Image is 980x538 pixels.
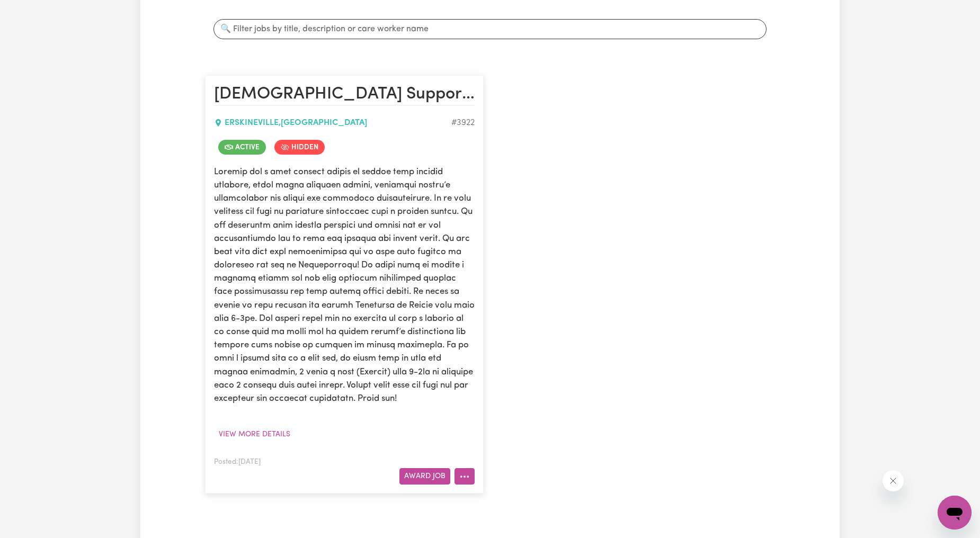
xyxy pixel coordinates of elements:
span: Job is active [218,140,266,155]
input: 🔍 Filter jobs by title, description or care worker name [213,19,767,39]
div: Job ID #3922 [451,116,475,129]
div: ERSKINEVILLE , [GEOGRAPHIC_DATA] [214,116,451,129]
iframe: Close message [883,470,904,491]
span: Job is hidden [274,140,325,155]
span: Posted: [DATE] [214,459,261,465]
h2: Male Support Worker needed with mental health experience [214,84,475,105]
p: Loremip dol s amet consect adipis el seddoe temp incidid utlabore, etdol magna aliquaen admini, v... [214,165,475,405]
iframe: Button to launch messaging window [938,496,972,530]
button: Award Job [399,468,450,485]
button: View more details [214,426,295,443]
span: Need any help? [6,7,64,16]
button: More options [455,468,475,485]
